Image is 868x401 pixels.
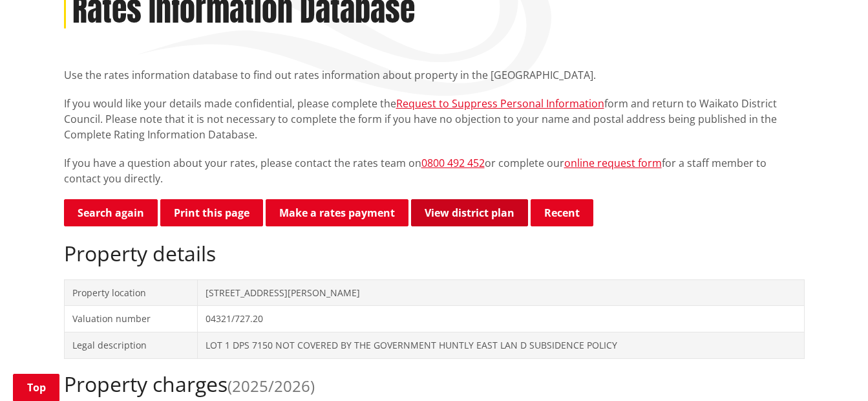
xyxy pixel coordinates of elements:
td: 04321/727.20 [198,306,804,332]
p: If you have a question about your rates, please contact the rates team on or complete our for a s... [64,155,805,186]
h2: Property charges [64,372,805,396]
h2: Property details [64,241,805,266]
a: Make a rates payment [266,199,408,226]
td: LOT 1 DPS 7150 NOT COVERED BY THE GOVERNMENT HUNTLY EAST LAN D SUBSIDENCE POLICY [198,332,804,358]
a: Search again [64,199,158,226]
td: Property location [64,279,198,306]
a: View district plan [411,199,528,226]
a: Request to Suppress Personal Information [396,96,604,111]
td: Legal description [64,332,198,358]
td: [STREET_ADDRESS][PERSON_NAME] [198,279,804,306]
p: Use the rates information database to find out rates information about property in the [GEOGRAPHI... [64,67,805,83]
button: Print this page [160,199,263,226]
button: Recent [531,199,593,226]
a: 0800 492 452 [421,156,485,170]
a: online request form [564,156,662,170]
span: (2025/2026) [228,375,315,396]
p: If you would like your details made confidential, please complete the form and return to Waikato ... [64,96,805,142]
td: Valuation number [64,306,198,332]
a: Top [13,374,59,401]
iframe: Messenger Launcher [809,347,855,393]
